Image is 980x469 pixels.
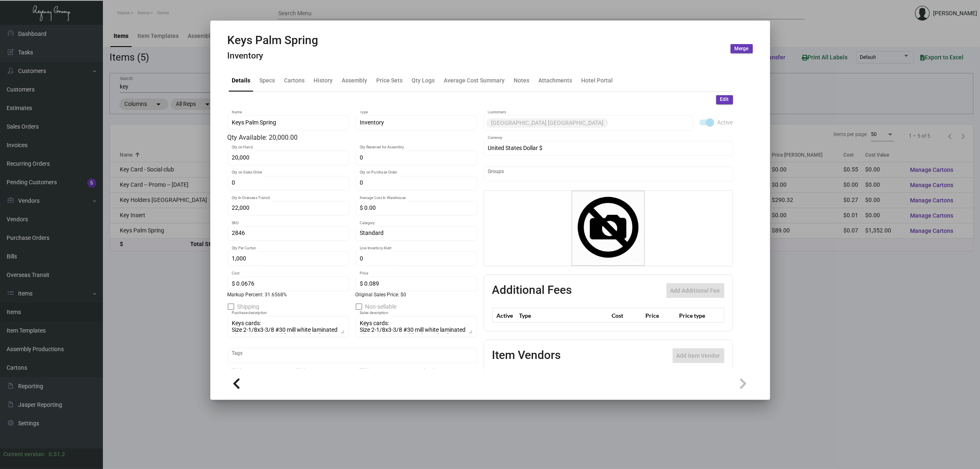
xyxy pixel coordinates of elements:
[284,76,305,84] div: Cartons
[677,308,714,323] th: Price type
[582,76,613,84] div: Hotel Portal
[720,96,729,103] span: Edit
[673,348,724,363] button: Add item Vendor
[3,450,45,459] div: Current version:
[492,308,517,323] th: Active
[731,44,753,53] button: Merge
[517,308,610,323] th: Type
[412,76,435,84] div: Qty Logs
[610,120,688,126] input: Add new..
[444,76,505,84] div: Average Cost Summary
[666,283,724,298] button: Add Additional Fee
[228,133,477,143] div: Qty Available: 20,000.00
[514,76,530,84] div: Notes
[716,95,733,104] button: Edit
[228,51,319,61] h4: Inventory
[314,76,333,84] div: History
[486,118,608,128] mat-chip: [GEOGRAPHIC_DATA] [GEOGRAPHIC_DATA]
[539,76,573,84] div: Attachments
[377,76,403,84] div: Price Sets
[488,171,729,177] input: Add new..
[260,76,275,84] div: Specs
[232,76,251,84] div: Details
[643,308,677,323] th: Price
[237,302,260,312] span: Shipping
[677,352,720,359] span: Add item Vendor
[670,287,720,294] span: Add Additional Fee
[228,33,319,47] h2: Keys Palm Spring
[342,76,368,84] div: Assembly
[735,45,749,52] span: Merge
[365,302,397,312] span: Non-sellable
[492,283,572,298] h2: Additional Fees
[610,308,643,323] th: Cost
[49,450,65,459] div: 0.51.2
[717,117,733,127] span: Active
[492,348,561,363] h2: Item Vendors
